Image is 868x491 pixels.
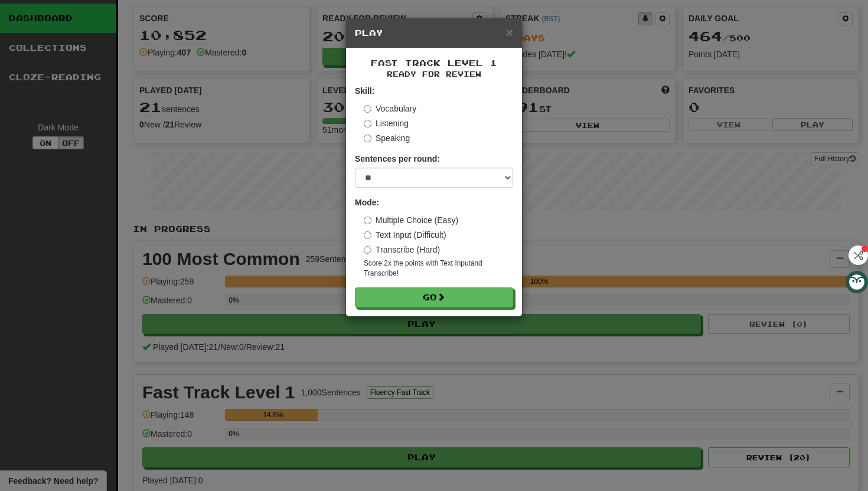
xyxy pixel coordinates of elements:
label: Listening [364,117,409,129]
strong: Mode: [355,198,379,207]
input: Listening [364,120,371,127]
label: Multiple Choice (Easy) [364,214,458,226]
button: Close [506,26,513,38]
input: Speaking [364,135,371,142]
input: Vocabulary [364,105,371,113]
input: Transcribe (Hard) [364,246,371,254]
button: Go [355,287,513,307]
span: Fast Track Level 1 [371,58,497,68]
small: Ready for Review [355,69,513,79]
span: × [506,25,513,39]
input: Multiple Choice (Easy) [364,217,371,224]
h5: Play [355,27,513,39]
small: Score 2x the points with Text Input and Transcribe ! [364,258,513,279]
label: Sentences per round: [355,153,440,165]
label: Text Input (Difficult) [364,229,446,241]
label: Vocabulary [364,103,416,114]
input: Text Input (Difficult) [364,231,371,239]
label: Speaking [364,132,410,144]
strong: Skill: [355,86,374,96]
label: Transcribe (Hard) [364,244,440,256]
